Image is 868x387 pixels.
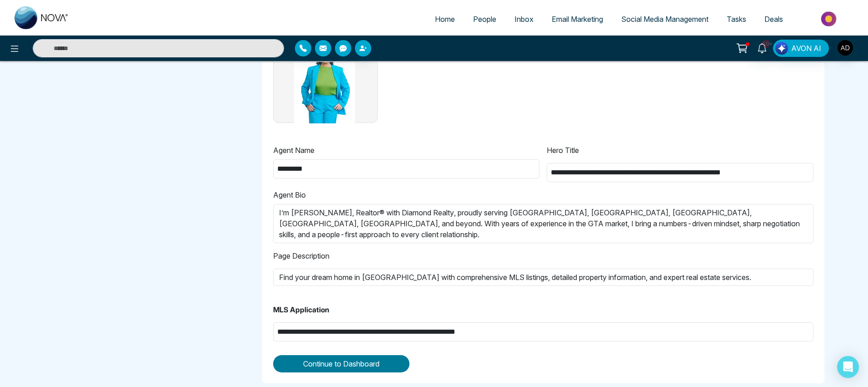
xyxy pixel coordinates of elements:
[612,10,718,28] a: Social Media Management
[435,15,455,24] span: Home
[797,9,863,29] img: Market-place.gif
[621,15,708,24] span: Social Media Management
[273,304,814,315] p: MLS Application
[505,10,543,28] a: Inbox
[547,145,813,156] p: Hero Title
[552,15,603,24] span: Email Marketing
[543,10,612,28] a: Email Marketing
[273,189,306,200] label: Agent Bio
[773,40,829,57] button: AVON AI
[755,10,792,28] a: Deals
[775,42,788,55] img: Lead Flow
[791,43,821,54] span: AVON AI
[273,269,814,286] div: Find your dream home in [GEOGRAPHIC_DATA] with comprehensive MLS listings, detailed property info...
[274,32,376,123] img: agent image
[273,204,814,243] div: I’m [PERSON_NAME], Realtor® with Diamond Realty, proudly serving [GEOGRAPHIC_DATA], [GEOGRAPHIC_D...
[514,15,534,24] span: Inbox
[273,250,814,261] p: Page Description
[15,6,69,29] img: Nova CRM Logo
[764,15,783,24] span: Deals
[727,15,746,24] span: Tasks
[838,40,853,56] img: User Avatar
[426,10,464,28] a: Home
[273,355,409,372] button: Continue to Dashboard
[303,358,379,369] span: Continue to Dashboard
[718,10,755,28] a: Tasks
[762,40,770,48] span: 10+
[473,15,496,24] span: People
[273,145,314,156] label: Agent Name
[837,356,859,378] div: Open Intercom Messenger
[751,40,773,56] a: 10+
[464,10,505,28] a: People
